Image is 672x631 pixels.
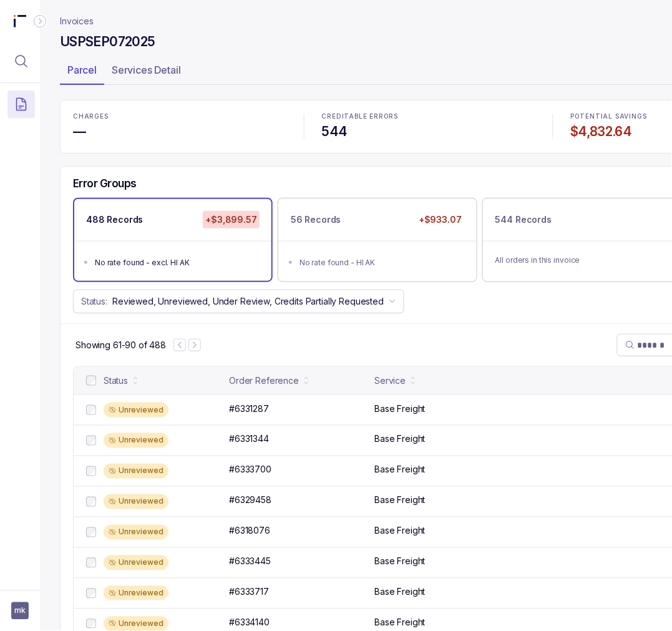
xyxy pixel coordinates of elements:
[229,586,269,599] p: #6333717
[73,123,286,140] h4: —
[73,177,137,190] h5: Error Groups
[86,589,96,599] input: checkbox-checkbox
[67,62,97,77] p: Parcel
[86,619,96,629] input: checkbox-checkbox
[75,339,166,351] div: Remaining page entries
[75,339,166,351] p: Showing 61-90 of 488
[86,376,96,386] input: checkbox-checkbox
[60,60,104,85] li: Tab Parcel
[86,497,96,507] input: checkbox-checkbox
[11,602,29,620] button: User initials
[86,213,143,226] p: 488 Records
[60,15,94,27] nav: breadcrumb
[86,405,96,415] input: checkbox-checkbox
[495,254,669,267] p: All orders in this invoice
[32,14,47,29] div: Collapse Icon
[229,433,269,446] p: #6331344
[73,290,404,313] button: Status:Reviewed, Unreviewed, Under Review, Credits Partially Requested
[104,525,168,540] div: Unreviewed
[374,525,425,537] p: Base Freight
[374,555,425,568] p: Base Freight
[73,113,286,120] p: CHARGES
[374,374,406,387] div: Service
[322,113,535,120] p: CREDITABLE ERRORS
[374,586,425,599] p: Base Freight
[229,403,269,415] p: #6331287
[374,617,425,629] p: Base Freight
[291,213,341,226] p: 56 Records
[104,586,168,601] div: Unreviewed
[229,494,271,507] p: #6329458
[188,339,201,351] button: Next Page
[104,403,168,418] div: Unreviewed
[322,123,535,140] h4: 544
[60,33,155,51] h4: USPSEP072025
[86,558,96,568] input: checkbox-checkbox
[60,15,94,27] a: Invoices
[173,339,186,351] button: Previous Page
[374,433,425,446] p: Base Freight
[112,295,384,308] p: Reviewed, Unreviewed, Under Review, Credits Partially Requested
[229,374,299,387] div: Order Reference
[104,60,188,85] li: Tab Services Detail
[229,617,270,629] p: #6334140
[86,527,96,537] input: checkbox-checkbox
[86,436,96,446] input: checkbox-checkbox
[104,374,128,387] div: Status
[81,295,107,308] p: Status:
[229,525,270,537] p: #6318076
[7,47,35,75] button: Menu Icon Button MagnifyingGlassIcon
[112,62,181,77] p: Services Detail
[86,466,96,476] input: checkbox-checkbox
[229,555,271,568] p: #6333445
[95,257,258,269] div: No rate found - excl. HI AK
[104,433,168,448] div: Unreviewed
[104,494,168,509] div: Unreviewed
[495,213,552,226] p: 544 Records
[299,257,463,269] div: No rate found - HI AK
[104,555,168,570] div: Unreviewed
[104,464,168,479] div: Unreviewed
[229,464,271,476] p: #6333700
[374,403,425,415] p: Base Freight
[416,211,464,228] p: +$933.07
[7,90,35,118] button: Menu Icon Button DocumentTextIcon
[374,494,425,507] p: Base Freight
[203,211,260,228] p: +$3,899.57
[374,464,425,476] p: Base Freight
